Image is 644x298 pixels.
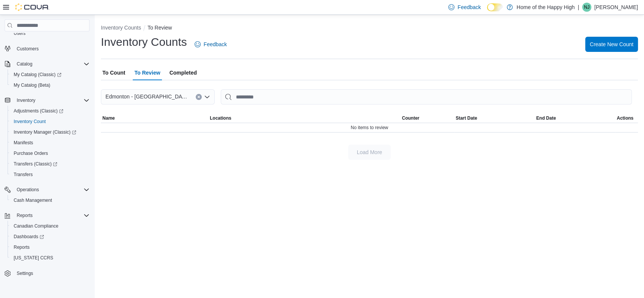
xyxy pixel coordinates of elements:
[221,89,632,105] input: This is a search bar. After typing your query, hit enter to filter the results lower in the page.
[584,3,590,12] span: NJ
[14,96,38,105] button: Inventory
[2,210,93,221] button: Reports
[457,3,481,11] span: Feedback
[14,119,46,125] span: Inventory Count
[102,65,125,80] span: To Count
[11,170,36,179] a: Transfers
[101,25,141,31] button: Inventory Counts
[105,92,188,101] span: Edmonton - [GEOGRAPHIC_DATA] - [GEOGRAPHIC_DATA]
[102,115,115,121] span: Name
[17,61,32,67] span: Catalog
[14,140,33,146] span: Manifests
[14,44,90,53] span: Customers
[487,3,503,11] input: Dark Mode
[17,46,39,52] span: Customers
[5,33,90,298] nav: Complex example
[401,114,454,123] button: Counter
[454,114,534,123] button: Start Date
[585,37,638,52] button: Create New Count
[2,268,93,279] button: Settings
[17,270,33,276] span: Settings
[11,81,53,90] a: My Catalog (Beta)
[11,138,36,147] a: Manifests
[11,243,33,252] a: Reports
[14,30,25,36] span: Users
[101,114,208,123] button: Name
[170,65,197,80] span: Completed
[14,211,90,220] span: Reports
[8,148,93,159] button: Purchase Orders
[2,184,93,195] button: Operations
[402,115,419,121] span: Counter
[14,44,42,53] a: Customers
[2,95,93,106] button: Inventory
[14,244,30,250] span: Reports
[11,159,60,169] a: Transfers (Classic)
[134,65,160,80] span: To Review
[14,161,57,167] span: Transfers (Classic)
[8,80,93,90] button: My Catalog (Beta)
[11,196,90,205] span: Cash Management
[594,3,638,12] p: [PERSON_NAME]
[8,127,93,137] a: Inventory Manager (Classic)
[11,128,79,137] a: Inventory Manager (Classic)
[148,25,172,31] button: To Review
[487,11,487,12] span: Dark Mode
[11,243,90,252] span: Reports
[8,169,93,180] button: Transfers
[617,115,633,121] span: Actions
[535,114,615,123] button: End Date
[14,72,61,78] span: My Catalog (Classic)
[11,253,56,262] a: [US_STATE] CCRS
[196,94,202,100] button: Clear input
[8,69,93,80] a: My Catalog (Classic)
[351,125,388,131] span: No items to review
[11,159,90,169] span: Transfers (Classic)
[14,150,48,156] span: Purchase Orders
[11,117,49,126] a: Inventory Count
[11,138,90,147] span: Manifests
[11,29,90,38] span: Users
[15,3,49,11] img: Cova
[210,115,231,121] span: Locations
[14,59,35,69] button: Catalog
[8,28,93,39] button: Users
[14,108,63,114] span: Adjustments (Classic)
[8,221,93,231] button: Canadian Compliance
[11,232,90,241] span: Dashboards
[14,82,50,88] span: My Catalog (Beta)
[101,24,638,33] nav: An example of EuiBreadcrumbs
[204,94,210,100] button: Open list of options
[11,70,64,79] a: My Catalog (Classic)
[14,185,90,194] span: Operations
[582,3,591,12] div: Nissy John
[11,29,28,38] a: Users
[11,222,61,231] a: Canadian Compliance
[11,232,47,241] a: Dashboards
[17,212,33,218] span: Reports
[8,242,93,253] button: Reports
[11,196,55,205] a: Cash Management
[11,170,90,179] span: Transfers
[536,115,556,121] span: End Date
[208,114,400,123] button: Locations
[11,253,90,262] span: Washington CCRS
[8,116,93,127] button: Inventory Count
[11,117,90,126] span: Inventory Count
[2,59,93,69] button: Catalog
[14,129,76,135] span: Inventory Manager (Classic)
[14,269,36,278] a: Settings
[11,106,66,115] a: Adjustments (Classic)
[8,159,93,169] a: Transfers (Classic)
[11,106,90,115] span: Adjustments (Classic)
[8,253,93,263] button: [US_STATE] CCRS
[14,255,53,261] span: [US_STATE] CCRS
[17,97,35,103] span: Inventory
[204,41,227,48] span: Feedback
[590,41,633,48] span: Create New Count
[11,222,90,231] span: Canadian Compliance
[8,231,93,242] a: Dashboards
[17,187,39,193] span: Operations
[14,185,42,194] button: Operations
[11,149,51,158] a: Purchase Orders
